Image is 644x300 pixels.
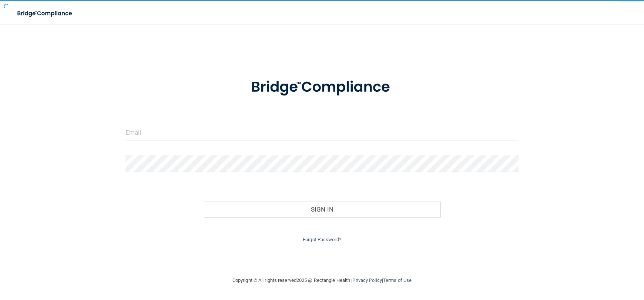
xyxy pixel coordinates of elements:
img: bridge_compliance_login_screen.278c3ca4.svg [11,6,79,21]
div: Copyright © All rights reserved 2025 @ Rectangle Health | | [187,269,457,292]
a: Privacy Policy [352,277,382,283]
input: Email [125,124,519,141]
button: Sign In [204,201,440,218]
a: Terms of Use [383,277,412,283]
img: bridge_compliance_login_screen.278c3ca4.svg [236,68,408,107]
a: Forgot Password? [303,237,341,242]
